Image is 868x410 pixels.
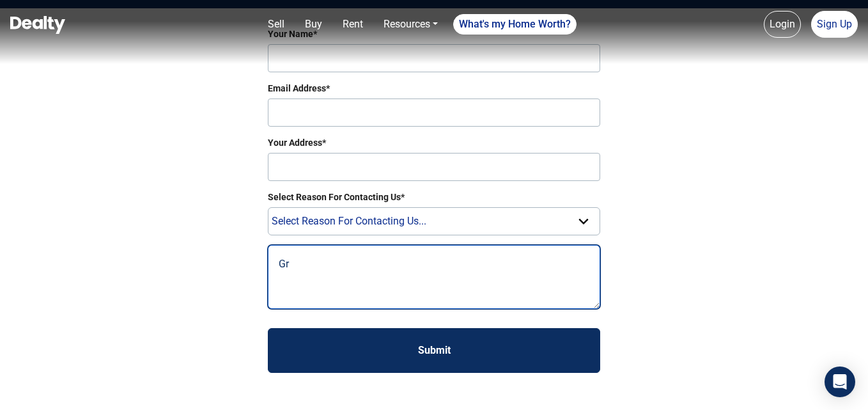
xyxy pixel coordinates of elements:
[300,12,327,37] a: Buy
[268,191,600,204] label: Select Reason For Contacting Us*
[268,328,600,373] button: Submit
[268,82,600,95] label: Email Address*
[10,16,65,34] img: Dealty - Buy, Sell & Rent Homes
[378,12,443,37] a: Resources
[6,372,45,410] iframe: BigID CMP Widget
[764,11,801,38] a: Login
[825,367,855,397] div: Open Intercom Messenger
[263,12,290,37] a: Sell
[268,245,600,309] textarea: Grow
[268,136,600,150] label: Your Address*
[337,12,368,37] a: Rent
[453,14,577,35] a: What's my Home Worth?
[811,11,858,38] a: Sign Up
